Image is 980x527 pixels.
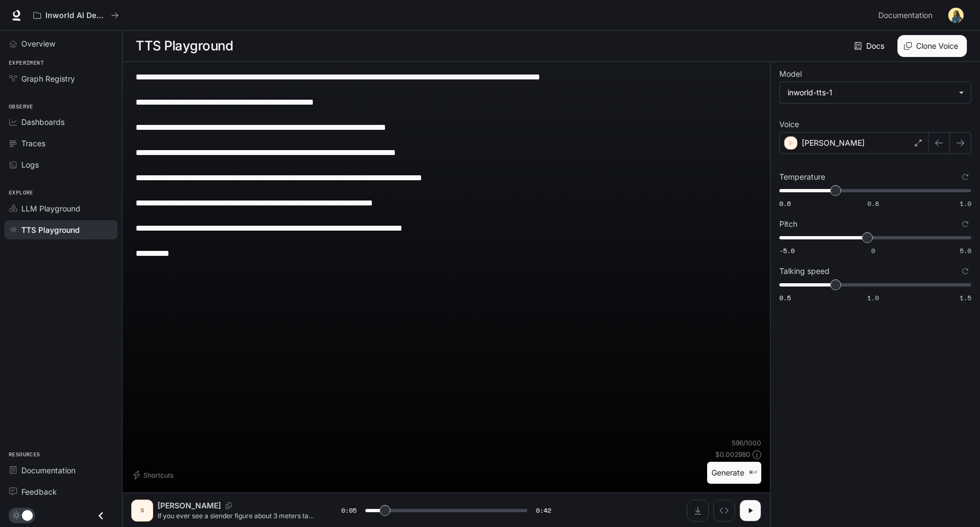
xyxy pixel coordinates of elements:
p: If you ever see a slender figure about 3 meters tall standing in the foggy glow — do not stop wal... [157,511,315,520]
button: Close drawer [89,505,113,527]
p: Model [779,70,802,78]
button: User avatar [945,4,967,26]
p: [PERSON_NAME] [802,138,865,148]
a: Docs [852,35,889,57]
p: ⌘⏎ [749,469,757,476]
a: LLM Playground [4,199,118,218]
span: Dashboards [21,116,65,128]
p: Pitch [779,220,797,228]
button: Reset to default [959,218,971,230]
span: Documentation [878,9,932,22]
span: Overview [21,38,55,49]
span: Traces [21,138,45,149]
a: Overview [4,34,118,53]
a: TTS Playground [4,220,118,239]
div: inworld-tts-1 [780,82,971,103]
span: 1.5 [960,293,971,302]
button: Clone Voice [897,35,967,57]
button: Reset to default [959,171,971,183]
img: User avatar [948,8,964,23]
span: 1.0 [867,293,879,302]
span: 0:05 [341,505,357,516]
a: Graph Registry [4,69,118,88]
button: Reset to default [959,265,971,277]
span: 0:42 [536,505,551,516]
div: inworld-tts-1 [787,87,953,98]
p: $ 0.002980 [715,450,750,459]
button: Shortcuts [131,466,178,484]
a: Feedback [4,482,118,501]
button: All workspaces [28,4,124,26]
span: 0.5 [779,293,791,302]
p: Voice [779,121,799,128]
h1: TTS Playground [136,35,233,57]
span: -5.0 [779,246,795,255]
span: 5.0 [960,246,971,255]
span: 0.6 [779,199,791,208]
button: Generate⌘⏎ [707,462,761,484]
a: Documentation [874,4,941,26]
p: Talking speed [779,267,830,275]
p: [PERSON_NAME] [157,500,221,511]
a: Logs [4,155,118,174]
button: Inspect [713,500,735,522]
p: 596 / 1000 [732,438,761,448]
span: Graph Registry [21,73,75,84]
a: Traces [4,134,118,153]
span: 0 [871,246,875,255]
span: Dark mode toggle [22,509,33,521]
button: Copy Voice ID [221,502,236,509]
span: Feedback [21,486,57,497]
p: Inworld AI Demos [45,11,107,20]
button: Download audio [687,500,709,522]
span: Documentation [21,465,75,476]
div: S [133,502,151,519]
span: 1.0 [960,199,971,208]
span: LLM Playground [21,203,80,214]
a: Dashboards [4,112,118,131]
p: Temperature [779,173,825,181]
span: TTS Playground [21,224,80,236]
span: 0.8 [867,199,879,208]
a: Documentation [4,461,118,480]
span: Logs [21,159,39,170]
